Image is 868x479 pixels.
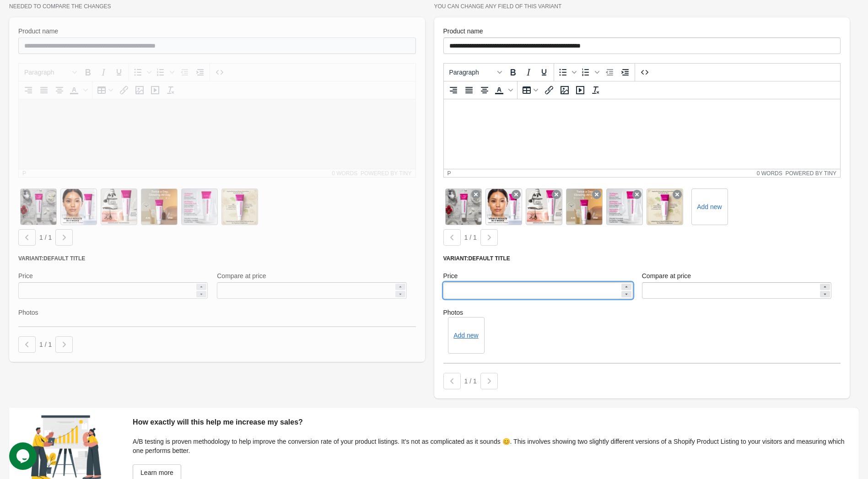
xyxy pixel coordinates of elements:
[9,442,38,470] iframe: chat widget
[140,469,173,476] span: Learn more
[492,82,515,98] div: Text color
[443,255,841,262] div: Variant: Default Title
[133,437,850,455] div: A/B testing is proven methodology to help improve the conversion rate of your product listings. I...
[464,377,477,385] span: 1 / 1
[505,65,521,80] button: Bold
[443,308,841,317] label: Photos
[446,65,505,80] button: Blocks
[9,3,425,10] div: Needed to compare the changes
[39,234,52,241] span: 1 / 1
[446,82,461,98] button: Align right
[443,27,483,36] label: Product name
[785,170,836,177] a: Powered by Tiny
[453,332,478,339] button: Add new
[464,234,477,241] span: 1 / 1
[39,341,52,348] span: 1 / 1
[461,82,477,98] button: Justify
[588,82,604,98] button: Clear formatting
[536,65,552,80] button: Underline
[519,82,541,98] button: Table
[541,82,557,98] button: Insert/edit link
[572,82,588,98] button: Insert/edit media
[637,65,652,80] button: Source code
[757,170,782,177] button: 0 words
[697,202,722,211] label: Add new
[642,271,691,280] label: Compare at price
[521,65,536,80] button: Italic
[444,99,841,169] iframe: Rich Text Area. Press ALT-0 for help.
[557,82,572,98] button: Insert/edit image
[447,170,451,177] div: p
[617,65,633,80] button: Increase indent
[579,65,602,80] div: Numbered list
[602,65,617,80] button: Decrease indent
[477,82,492,98] button: Align center
[133,417,850,428] div: How exactly will this help me increase my sales?
[434,3,850,10] div: You can change any field of this variant
[449,69,494,76] span: Paragraph
[556,65,579,80] div: Bullet list
[443,271,458,280] label: Price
